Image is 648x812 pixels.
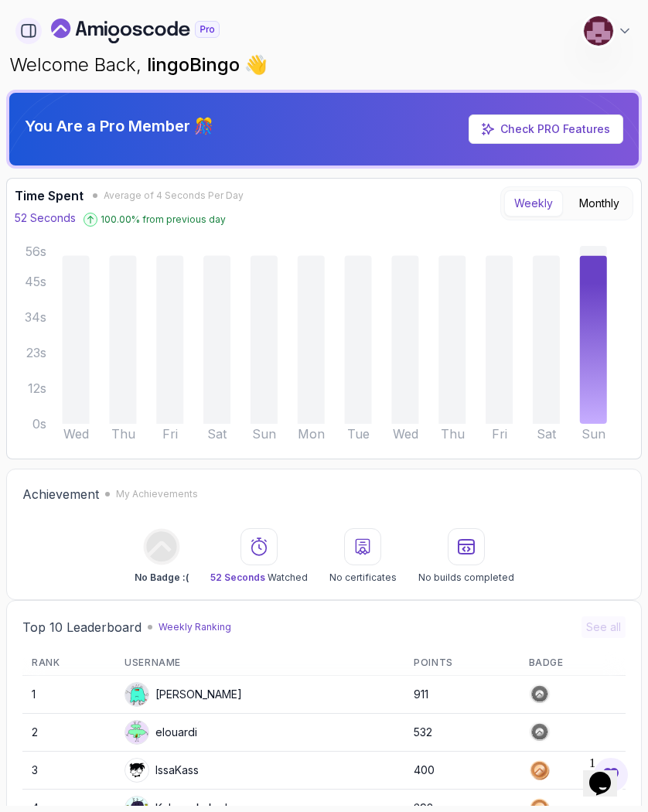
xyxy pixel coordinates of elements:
td: 3 [22,752,115,790]
p: Watched [210,571,308,584]
button: Monthly [569,190,629,217]
span: lingoBingo [147,53,244,76]
td: 532 [404,714,519,752]
p: Welcome Back, [9,53,639,77]
tspan: Fri [162,426,178,442]
tspan: Mon [298,426,325,442]
a: Landing page [51,19,255,43]
tspan: 34s [25,309,46,325]
h3: Time Spent [15,186,84,205]
tspan: Wed [63,426,89,442]
tspan: Sun [252,426,276,442]
tspan: 0s [32,416,46,432]
p: 52 Seconds [15,210,76,226]
span: 52 Seconds [210,571,265,583]
img: user profile image [125,759,148,782]
th: Username [115,650,404,676]
img: default monster avatar [125,683,148,706]
tspan: 23s [26,345,46,360]
th: Badge [520,650,626,676]
a: Check PRO Features [500,122,610,135]
p: No builds completed [418,571,514,584]
p: No certificates [329,571,397,584]
button: See all [581,616,626,638]
h2: Top 10 Leaderboard [22,618,142,636]
tspan: Sun [581,426,605,442]
div: [PERSON_NAME] [124,682,242,707]
tspan: Tue [347,426,370,442]
p: No Badge :( [135,571,189,584]
span: 👋 [243,50,271,79]
td: 911 [404,676,519,714]
button: user profile image [583,15,633,46]
h2: Achievement [22,485,99,503]
p: My Achievements [116,488,198,500]
tspan: Thu [441,426,465,442]
img: default monster avatar [125,721,148,744]
tspan: 12s [28,380,46,396]
tspan: Fri [492,426,507,442]
p: Weekly Ranking [159,621,231,633]
button: Weekly [504,190,563,217]
td: 400 [404,752,519,790]
th: Points [404,650,519,676]
tspan: Sat [207,426,227,442]
p: You Are a Pro Member 🎊 [25,115,213,137]
td: 1 [22,676,115,714]
td: 2 [22,714,115,752]
tspan: Wed [393,426,418,442]
iframe: chat widget [583,750,633,797]
div: IssaKass [124,758,199,783]
tspan: Thu [111,426,135,442]
a: Check PRO Features [469,114,623,144]
p: 100.00 % from previous day [101,213,226,226]
tspan: 45s [25,274,46,289]
div: elouardi [124,720,197,745]
tspan: 56s [26,244,46,259]
th: Rank [22,650,115,676]
span: Average of 4 Seconds Per Day [104,189,244,202]
tspan: Sat [537,426,557,442]
img: user profile image [584,16,613,46]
